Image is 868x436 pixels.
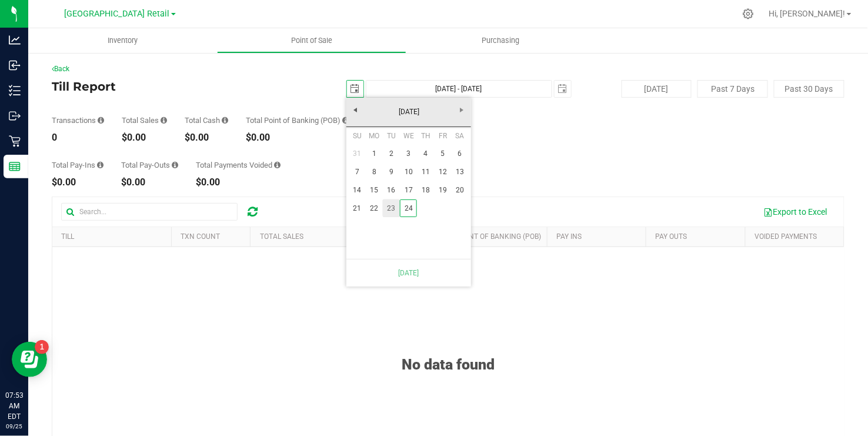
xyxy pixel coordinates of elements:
[122,117,167,124] div: Total Sales
[9,135,21,147] inline-svg: Retail
[400,199,417,218] td: Current focused date is Wednesday, September 24, 2025
[452,145,469,163] a: 6
[172,161,178,169] i: Sum of all cash pay-outs removed from tills within the date range.
[347,81,363,97] span: select
[52,65,69,73] a: Back
[417,163,434,181] a: 11
[741,8,756,19] div: Manage settings
[400,199,417,218] a: 24
[383,127,400,145] th: Tuesday
[121,178,178,187] div: $0.00
[181,232,220,241] a: TXN Count
[196,161,281,169] div: Total Payments Voided
[346,101,365,119] a: Previous
[452,163,469,181] a: 13
[349,199,366,218] a: 21
[697,80,768,98] button: Past 7 Days
[349,163,366,181] a: 7
[756,202,835,222] button: Export to Excel
[222,117,228,124] i: Sum of all successful, non-voided cash payment transaction amounts (excluding tips and transactio...
[274,161,281,169] i: Sum of all voided payment transaction amounts (excluding tips and transaction fees) within the da...
[346,103,472,121] a: [DATE]
[383,181,400,199] a: 16
[755,232,817,241] a: Voided Payments
[366,181,383,199] a: 15
[417,145,434,163] a: 4
[35,340,49,354] iframe: Resource center unread badge
[28,28,217,53] a: Inventory
[97,161,104,169] i: Sum of all cash pay-ins added to tills within the date range.
[383,163,400,181] a: 9
[366,145,383,163] a: 1
[52,161,104,169] div: Total Pay-Ins
[98,117,104,124] i: Count of all successful payment transactions, possibly including voids, refunds, and cash-back fr...
[92,35,153,46] span: Inventory
[5,422,23,431] p: 09/25
[349,127,366,145] th: Sunday
[366,127,383,145] th: Monday
[417,181,434,199] a: 18
[417,127,434,145] th: Thursday
[555,81,571,97] span: select
[61,203,238,221] input: Search...
[769,9,846,18] span: Hi, [PERSON_NAME]!
[342,117,349,124] i: Sum of the successful, non-voided point-of-banking payment transaction amounts, both via payment ...
[12,342,47,377] iframe: Resource center
[9,59,21,71] inline-svg: Inbound
[9,110,21,122] inline-svg: Outbound
[774,80,844,98] button: Past 30 Days
[400,181,417,199] a: 17
[52,327,844,373] div: No data found
[9,161,21,172] inline-svg: Reports
[9,34,21,46] inline-svg: Analytics
[52,117,104,124] div: Transactions
[185,117,228,124] div: Total Cash
[400,145,417,163] a: 3
[400,163,417,181] a: 10
[557,232,582,241] a: Pay Ins
[452,127,469,145] th: Saturday
[61,232,74,241] a: Till
[260,232,303,241] a: Total Sales
[52,80,316,93] h4: Till Report
[366,199,383,218] a: 22
[458,232,541,241] a: Point of Banking (POB)
[161,117,167,124] i: Sum of all successful, non-voided payment transaction amounts (excluding tips and transaction fee...
[185,133,228,142] div: $0.00
[196,178,281,187] div: $0.00
[400,127,417,145] th: Wednesday
[275,35,348,46] span: Point of Sale
[656,232,687,241] a: Pay Outs
[9,85,21,96] inline-svg: Inventory
[52,178,104,187] div: $0.00
[349,181,366,199] a: 14
[452,181,469,199] a: 20
[466,35,535,46] span: Purchasing
[5,390,23,422] p: 07:53 AM EDT
[121,161,178,169] div: Total Pay-Outs
[217,28,406,53] a: Point of Sale
[122,133,167,142] div: $0.00
[383,145,400,163] a: 2
[246,117,349,124] div: Total Point of Banking (POB)
[435,163,452,181] a: 12
[349,145,366,163] a: 31
[622,80,692,98] button: [DATE]
[246,133,349,142] div: $0.00
[406,28,595,53] a: Purchasing
[383,199,400,218] a: 23
[435,181,452,199] a: 19
[435,145,452,163] a: 5
[435,127,452,145] th: Friday
[65,9,170,19] span: [GEOGRAPHIC_DATA] Retail
[52,133,104,142] div: 0
[366,163,383,181] a: 8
